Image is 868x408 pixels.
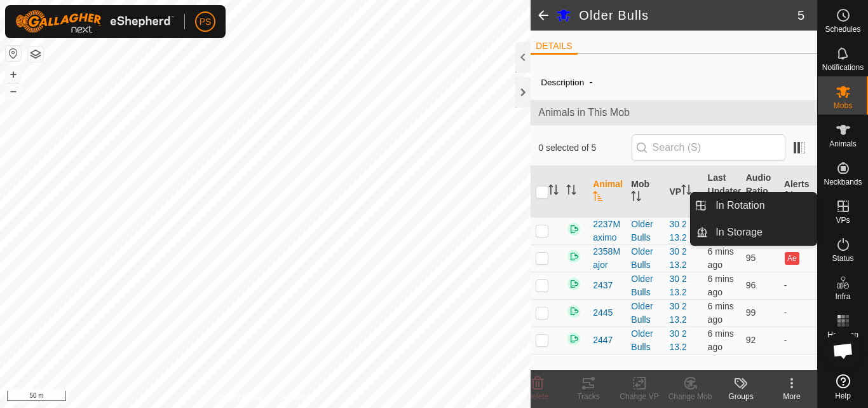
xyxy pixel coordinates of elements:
[708,274,734,297] span: 5 Oct 2025, 10:25 pm
[593,218,621,244] span: 2237Maximo
[708,220,817,245] a: In Storage
[691,193,817,218] li: In Rotation
[746,335,756,345] span: 92
[715,225,763,240] span: In Storage
[746,307,756,318] span: 99
[566,249,581,264] img: returning on
[715,198,764,213] span: In Rotation
[779,166,817,218] th: Alerts
[818,369,868,405] a: Help
[527,392,549,401] span: Delete
[579,8,797,23] h2: Older Bulls
[28,46,43,62] button: Map Layers
[531,39,577,55] li: DETAILS
[691,220,817,245] li: In Storage
[669,219,686,243] a: 30 2 13.2
[708,301,734,325] span: 5 Oct 2025, 10:25 pm
[665,391,715,402] div: Change Mob
[708,328,734,352] span: 5 Oct 2025, 10:25 pm
[703,166,741,218] th: Last Updated
[566,276,581,292] img: returning on
[631,245,659,272] div: Older Bulls
[593,245,621,272] span: 2358Major
[584,71,597,92] span: -
[746,253,756,263] span: 95
[614,391,665,402] div: Change VP
[822,64,864,71] span: Notifications
[669,301,686,325] a: 30 2 13.2
[563,391,614,402] div: Tracks
[829,140,857,148] span: Animals
[835,392,851,400] span: Help
[836,216,850,224] span: VPs
[548,186,559,197] p-sorticon: Activate to sort
[15,10,174,33] img: Gallagher Logo
[631,272,659,299] div: Older Bulls
[538,105,810,120] span: Animals in This Mob
[200,15,212,29] span: PS
[834,102,852,109] span: Mobs
[669,274,686,297] a: 30 2 13.2
[278,391,315,403] a: Contact Us
[681,186,691,197] p-sorticon: Activate to sort
[632,134,785,161] input: Search (S)
[588,166,626,218] th: Animal
[631,193,641,203] p-sorticon: Activate to sort
[779,299,817,327] td: -
[835,293,850,300] span: Infra
[593,306,613,320] span: 2445
[566,222,581,237] img: returning on
[566,304,581,319] img: returning on
[715,391,766,402] div: Groups
[746,280,756,290] span: 96
[538,141,631,155] span: 0 selected of 5
[6,46,21,61] button: Reset Map
[827,331,858,339] span: Heatmap
[824,332,862,370] div: Open chat
[708,246,734,270] span: 5 Oct 2025, 10:25 pm
[741,166,779,218] th: Audio Ratio (%)
[785,252,799,265] button: Ae
[832,255,853,262] span: Status
[824,178,862,186] span: Neckbands
[6,83,21,99] button: –
[593,279,613,292] span: 2437
[215,391,263,403] a: Privacy Policy
[669,328,686,352] a: 30 2 13.2
[566,331,581,346] img: returning on
[766,391,817,402] div: More
[593,334,613,347] span: 2447
[541,78,584,87] label: Description
[631,327,659,354] div: Older Bulls
[664,166,702,218] th: VP
[825,25,860,33] span: Schedules
[631,300,659,327] div: Older Bulls
[631,218,659,244] div: Older Bulls
[779,272,817,299] td: -
[669,246,686,270] a: 30 2 13.2
[566,186,576,197] p-sorticon: Activate to sort
[593,193,603,203] p-sorticon: Activate to sort
[626,166,664,218] th: Mob
[6,67,21,82] button: +
[797,6,804,25] span: 5
[708,193,817,218] a: In Rotation
[779,327,817,354] td: -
